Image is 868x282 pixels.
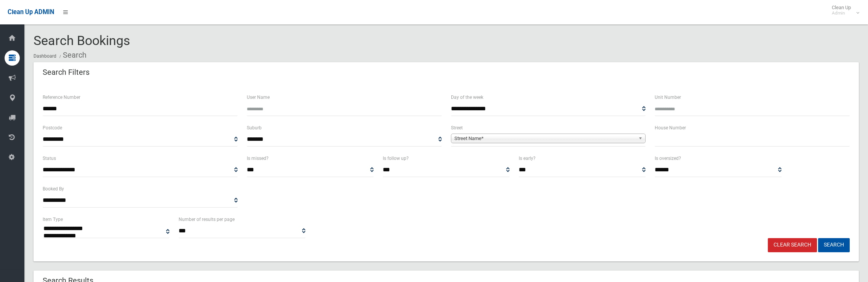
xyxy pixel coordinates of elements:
label: Is oversized? [655,154,681,163]
label: Status [43,154,56,163]
button: Search [818,238,850,252]
label: Number of results per page [179,215,235,224]
header: Search Filters [34,65,99,80]
label: Item Type [43,215,63,224]
label: House Number [655,124,686,132]
label: User Name [247,93,270,102]
label: Reference Number [43,93,80,102]
label: Postcode [43,124,62,132]
span: Search Bookings [34,33,130,48]
span: Clean Up ADMIN [8,8,54,16]
label: Booked By [43,185,64,193]
span: Street Name* [454,134,636,143]
label: Street [451,124,463,132]
label: Unit Number [655,93,681,102]
label: Is missed? [247,154,269,163]
li: Search [58,48,86,62]
label: Is early? [519,154,536,163]
span: Clean Up [828,5,858,16]
a: Dashboard [34,53,56,59]
label: Is follow up? [383,154,409,163]
a: Clear Search [768,238,817,252]
label: Day of the week [451,93,483,102]
small: Admin [832,10,851,16]
label: Suburb [247,124,262,132]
